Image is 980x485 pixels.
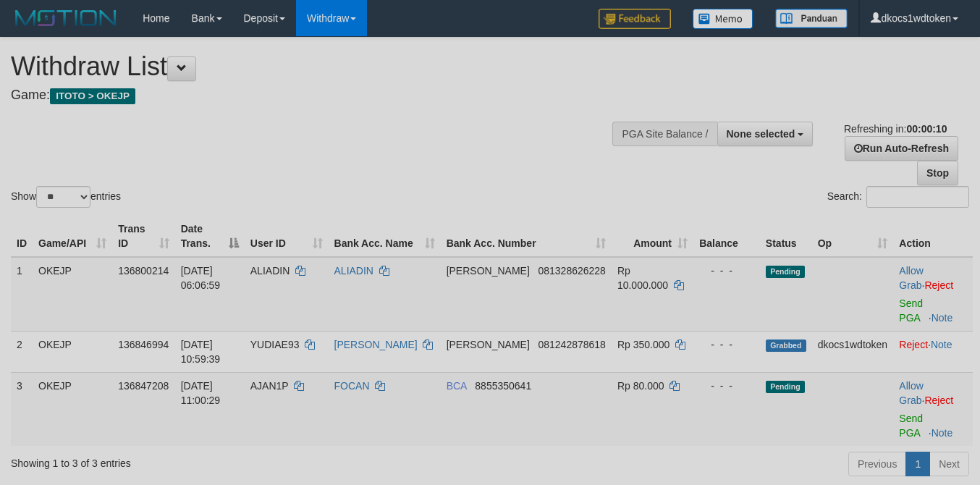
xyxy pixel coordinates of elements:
label: Show entries [11,186,121,208]
td: 3 [11,372,33,446]
td: OKEJP [33,372,112,446]
span: Copy 081328626228 to clipboard [538,265,605,277]
span: Rp 10.000.000 [617,265,668,291]
a: Note [931,339,952,350]
a: Allow Grab [899,380,923,406]
div: - - - [699,337,754,352]
div: - - - [699,379,754,393]
span: None selected [727,128,795,140]
div: Showing 1 to 3 of 3 entries [11,450,397,471]
a: 1 [905,452,930,476]
a: Next [929,452,969,476]
a: Reject [899,339,928,350]
img: Feedback.jpg [599,9,671,29]
th: Date Trans.: activate to sort column descending [175,216,245,257]
a: Note [932,427,953,439]
span: 136800214 [118,265,169,277]
span: Copy 8855350641 to clipboard [475,380,531,392]
input: Search: [866,186,969,208]
span: ITOTO > OKEJP [50,88,135,104]
img: MOTION_logo.png [11,7,121,29]
span: Grabbed [766,339,806,352]
th: Trans ID: activate to sort column ascending [112,216,174,257]
th: User ID: activate to sort column ascending [245,216,329,257]
th: Op: activate to sort column ascending [812,216,894,257]
th: Status [760,216,812,257]
span: ALIADIN [250,265,290,277]
select: Showentries [36,186,90,208]
a: Run Auto-Refresh [845,136,958,161]
a: Send PGA [899,413,923,439]
span: Copy 081242878618 to clipboard [538,339,605,350]
strong: 00:00:10 [906,123,947,135]
span: [DATE] 11:00:29 [181,380,221,406]
a: FOCAN [334,380,370,392]
th: Bank Acc. Number: activate to sort column ascending [441,216,612,257]
span: BCA [447,380,467,392]
span: Pending [766,381,805,393]
img: Button%20Memo.svg [693,9,753,29]
td: · [893,257,973,332]
td: OKEJP [33,331,112,372]
a: ALIADIN [334,265,373,277]
td: OKEJP [33,257,112,332]
span: 136847208 [118,380,169,392]
button: None selected [717,122,814,146]
span: YUDIAE93 [250,339,300,350]
a: Send PGA [899,298,923,324]
td: 1 [11,257,33,332]
div: PGA Site Balance / [612,122,717,146]
h1: Withdraw List [11,52,639,81]
span: Rp 80.000 [617,380,664,392]
div: - - - [699,263,754,278]
span: Rp 350.000 [617,339,669,350]
span: · [899,380,924,406]
td: dkocs1wdtoken [812,331,894,372]
span: 136846994 [118,339,169,350]
a: [PERSON_NAME] [334,339,418,350]
a: Note [932,312,953,324]
th: Balance [693,216,760,257]
th: ID [11,216,33,257]
span: [DATE] 10:59:39 [181,339,221,365]
label: Search: [827,186,969,208]
th: Action [893,216,973,257]
a: Reject [924,395,953,406]
span: Refreshing in: [844,123,947,135]
img: panduan.png [775,9,848,28]
span: [PERSON_NAME] [447,339,530,350]
span: AJAN1P [250,380,289,392]
th: Game/API: activate to sort column ascending [33,216,112,257]
th: Bank Acc. Name: activate to sort column ascending [329,216,441,257]
span: [PERSON_NAME] [447,265,530,277]
h4: Game: [11,88,639,103]
a: Previous [848,452,906,476]
td: · [893,372,973,446]
th: Amount: activate to sort column ascending [612,216,693,257]
a: Reject [924,279,953,291]
td: · [893,331,973,372]
span: Pending [766,266,805,278]
a: Allow Grab [899,265,923,291]
a: Stop [917,161,958,185]
span: [DATE] 06:06:59 [181,265,221,291]
td: 2 [11,331,33,372]
span: · [899,265,924,291]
